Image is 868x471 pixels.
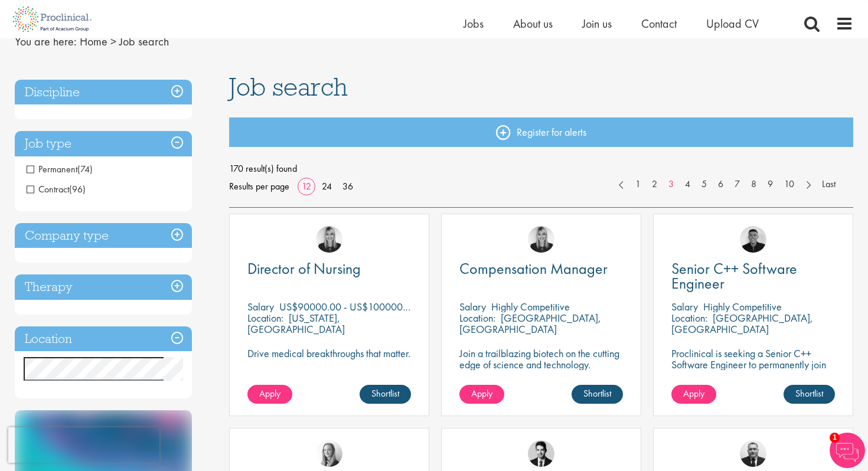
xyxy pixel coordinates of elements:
p: [US_STATE], [GEOGRAPHIC_DATA] [247,311,345,336]
span: Location: [459,311,495,325]
span: Apply [683,387,704,400]
a: About us [513,16,553,31]
a: Shortlist [572,385,623,404]
span: Permanent [27,163,93,175]
img: Chatbot [830,433,865,468]
span: (74) [77,163,93,175]
a: 10 [778,178,800,191]
a: Shortlist [360,385,411,404]
a: 3 [663,178,680,191]
a: Senior C++ Software Engineer [671,261,835,291]
span: Job search [119,34,169,49]
span: Location: [247,311,283,325]
span: Location: [671,311,707,325]
span: Contract [27,183,86,195]
a: Director of Nursing [247,261,411,276]
a: Register for alerts [229,117,854,147]
span: 1 [830,433,840,443]
img: Sofia Amark [316,440,342,467]
p: Highly Competitive [491,300,570,313]
span: > [110,34,116,49]
img: Janelle Jones [316,226,342,253]
span: Salary [459,300,486,313]
a: Shortlist [784,385,835,404]
a: Join us [582,16,612,31]
span: Job search [229,71,348,103]
iframe: reCAPTCHA [8,427,159,463]
a: 9 [762,178,779,191]
a: breadcrumb link [80,34,107,49]
img: Christian Andersen [740,226,766,253]
span: Salary [671,300,698,313]
a: Contact [641,16,677,31]
span: You are here: [15,34,77,49]
span: 170 result(s) found [229,160,854,178]
p: Drive medical breakthroughs that matter. [247,348,411,359]
span: Apply [259,387,280,400]
a: 5 [696,178,713,191]
h3: Job type [15,131,192,156]
span: Permanent [27,163,77,175]
p: Highly Competitive [703,300,782,313]
a: 1 [629,178,647,191]
span: Director of Nursing [247,259,361,279]
a: Upload CV [706,16,759,31]
p: Proclinical is seeking a Senior C++ Software Engineer to permanently join their dynamic team in [... [671,348,835,392]
span: Salary [247,300,274,313]
img: Jakub Hanas [740,440,766,467]
img: Janelle Jones [528,226,554,253]
p: [GEOGRAPHIC_DATA], [GEOGRAPHIC_DATA] [671,311,813,336]
a: Apply [459,385,504,404]
p: US$90000.00 - US$100000.00 per annum [279,300,462,313]
a: Jobs [464,16,484,31]
h3: Location [15,326,192,352]
p: [GEOGRAPHIC_DATA], [GEOGRAPHIC_DATA] [459,311,601,336]
a: Apply [671,385,716,404]
a: 4 [679,178,696,191]
a: 6 [712,178,729,191]
span: (96) [69,183,86,195]
a: 12 [298,180,315,192]
a: Compensation Manager [459,261,623,276]
h3: Company type [15,223,192,248]
a: 24 [318,180,336,192]
h3: Therapy [15,274,192,300]
span: Contract [27,183,69,195]
a: 8 [745,178,762,191]
img: Thomas Wenig [528,440,554,467]
span: Senior C++ Software Engineer [671,259,797,293]
a: Apply [247,385,292,404]
a: 2 [646,178,663,191]
h3: Discipline [15,80,192,105]
span: Apply [471,387,492,400]
p: Join a trailblazing biotech on the cutting edge of science and technology. [459,348,623,370]
a: Last [816,178,841,191]
span: Results per page [229,178,289,195]
a: 36 [338,180,357,192]
span: Compensation Manager [459,259,608,279]
a: 7 [729,178,746,191]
